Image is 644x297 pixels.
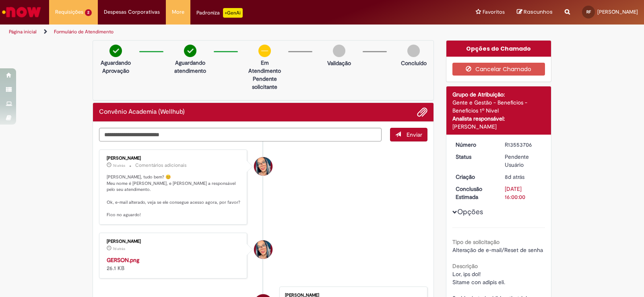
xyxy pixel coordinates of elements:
[107,174,241,218] p: [PERSON_NAME], tudo bem? 😊 Meu nome é [PERSON_NAME], e [PERSON_NAME] a responsável pelo seu atend...
[450,141,499,149] dt: Número
[245,75,284,91] p: Pendente solicitante
[452,63,545,76] button: Cancelar Chamado
[446,41,551,57] div: Opções do Chamado
[452,98,545,115] div: Gente e Gestão - Benefícios - Benefícios 1º Nível
[407,45,420,57] img: img-circle-grey.png
[597,8,638,15] span: [PERSON_NAME]
[452,246,543,254] span: Alteração de e-mail/Reset de senha
[245,59,284,75] p: Em Atendimento
[1,4,42,20] img: ServiceNow
[99,128,382,141] textarea: Digite sua mensagem aqui...
[452,123,545,131] div: [PERSON_NAME]
[452,238,500,246] b: Tipo de solicitação
[109,45,122,57] img: check-circle-green.png
[505,153,542,169] div: Pendente Usuário
[452,115,545,123] div: Analista responsável:
[417,107,427,117] button: Adicionar anexos
[113,246,125,251] span: 7d atrás
[524,8,553,16] span: Rascunhos
[55,8,83,16] span: Requisições
[254,157,272,176] div: Maira Priscila Da Silva Arnaldo
[9,29,37,35] a: Página inicial
[107,156,241,161] div: [PERSON_NAME]
[113,246,125,251] time: 23/09/2025 10:57:12
[85,9,92,16] span: 2
[327,59,351,67] p: Validação
[107,256,139,264] a: GERSON.png
[258,45,271,57] img: circle-minus.png
[107,239,241,244] div: [PERSON_NAME]
[6,25,423,39] ul: Trilhas de página
[450,185,499,201] dt: Conclusão Estimada
[223,8,243,18] p: +GenAi
[54,29,114,35] a: Formulário de Atendimento
[452,262,478,270] b: Descrição
[401,59,427,67] p: Concluído
[171,59,210,75] p: Aguardando atendimento
[254,240,272,259] div: Maira Priscila Da Silva Arnaldo
[107,256,241,272] div: 26.1 KB
[99,109,185,116] h2: Convênio Academia (Wellhub) Histórico de tíquete
[452,90,545,98] div: Grupo de Atribuição:
[333,45,345,57] img: img-circle-grey.png
[450,173,499,181] dt: Criação
[407,131,422,138] span: Enviar
[172,8,184,16] span: More
[104,8,160,16] span: Despesas Corporativas
[196,8,243,18] div: Padroniza
[505,173,524,180] span: 8d atrás
[586,9,591,14] span: RF
[96,59,135,75] p: Aguardando Aprovação
[135,162,187,169] small: Comentários adicionais
[184,45,196,57] img: check-circle-green.png
[505,173,524,180] time: 22/09/2025 08:55:11
[505,185,542,201] div: [DATE] 16:00:00
[113,163,125,168] time: 23/09/2025 10:57:33
[505,173,542,181] div: 22/09/2025 08:55:11
[390,128,427,141] button: Enviar
[450,153,499,161] dt: Status
[517,8,553,16] a: Rascunhos
[483,8,505,16] span: Favoritos
[505,141,542,149] div: R13553706
[113,163,125,168] span: 7d atrás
